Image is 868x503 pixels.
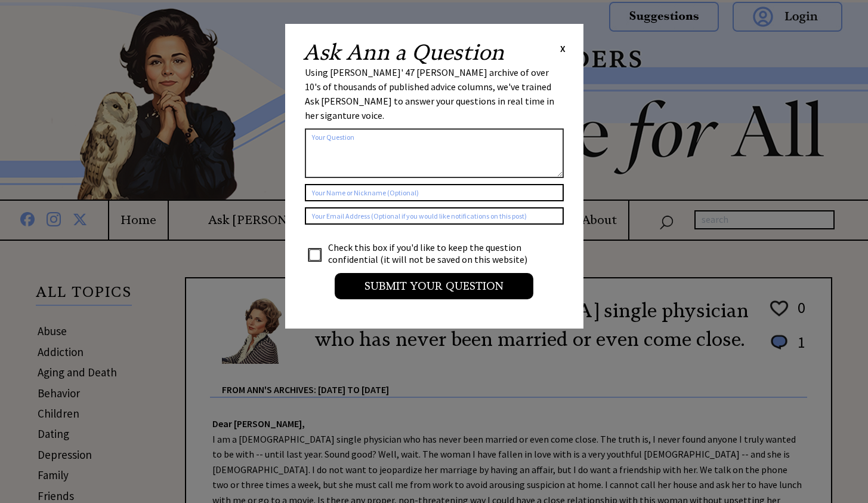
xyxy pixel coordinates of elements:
span: X [560,42,566,54]
input: Submit your Question [335,273,533,299]
input: Your Name or Nickname (Optional) [305,184,564,201]
td: Check this box if you'd like to keep the question confidential (it will not be saved on this webs... [328,241,539,266]
h2: Ask Ann a Question [303,42,504,63]
div: Using [PERSON_NAME]' 47 [PERSON_NAME] archive of over 10's of thousands of published advice colum... [305,65,564,122]
input: Your Email Address (Optional if you would like notifications on this post) [305,207,564,225]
